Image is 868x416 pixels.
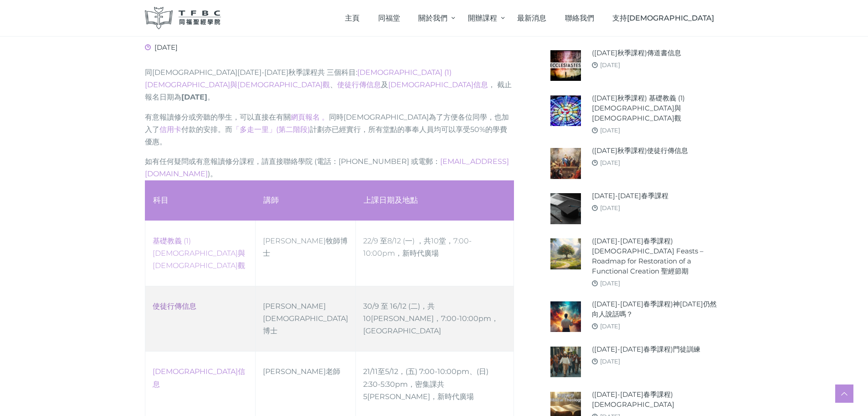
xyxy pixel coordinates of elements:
[517,14,546,22] span: 最新消息
[600,61,620,68] a: [DATE]
[600,322,620,330] a: [DATE]
[550,95,581,126] img: (2025年秋季課程) 基礎教義 (1) 聖靈觀與教會觀
[153,367,245,388] a: [DEMOGRAPHIC_DATA]信息
[291,113,329,121] a: 網頁報名 。
[388,80,488,89] a: [DEMOGRAPHIC_DATA]信息
[592,93,724,123] a: ([DATE]秋季課程) 基礎教義 (1) [DEMOGRAPHIC_DATA]與[DEMOGRAPHIC_DATA]觀
[550,50,581,81] img: (2025年秋季課程)傳道書信息
[181,93,207,101] strong: [DATE]
[378,14,400,22] span: 同福堂
[555,5,603,32] a: 聯絡我們
[592,344,700,354] a: ([DATE]-[DATE]春季課程)門徒訓練
[592,390,724,410] a: ([DATE]-[DATE]春季課程)[DEMOGRAPHIC_DATA]
[145,7,221,29] img: 同福聖經學院 TFBC
[356,221,514,286] td: 22/9 至8/12 (一) ，共10堂，7:00-10:00pm，新時代廣場
[600,358,620,365] a: [DATE]
[550,193,581,224] img: 2024-25年春季課程
[336,5,369,32] a: 主頁
[337,80,381,89] a: 使徒行傳信息
[550,347,581,377] img: (2024-25年春季課程)門徒訓練
[145,43,178,52] span: [DATE]
[458,5,508,32] a: 開辦課程
[600,279,620,287] a: [DATE]
[592,191,668,201] a: [DATE]-[DATE]春季課程
[508,5,556,32] a: 最新消息
[145,155,514,180] p: 如有任何疑問或有意報讀修分課程，請直接聯絡學院 (電話：[PHONE_NUMBER] 或電郵： )。
[356,180,514,221] th: 上課日期及地點
[145,180,256,221] th: 科目
[600,204,620,211] a: [DATE]
[565,14,594,22] span: 聯絡我們
[232,125,310,134] a: 「多走一里」(第二階段)
[153,237,245,270] a: ‎基礎教義 (1) [DEMOGRAPHIC_DATA]與[DEMOGRAPHIC_DATA]觀
[381,80,488,89] span: 及
[409,5,458,32] a: 關於我們
[159,125,181,134] a: 信用卡
[145,66,514,104] p: 同[DEMOGRAPHIC_DATA][DATE]-[DATE]秋季課程共 三
[145,111,514,148] p: 有意報讀修分或旁聽的學生，可以直接在有關 同時[DEMOGRAPHIC_DATA]為了方便各位同學，也加入了 付款的安排。而 計劃亦已經實行，所有堂點的事奉人員均可以享受50%的學費優惠。
[550,301,581,332] img: (2024-25年春季課程)神今天仍然向人說話嗎？
[330,80,381,89] span: 、
[612,14,714,22] span: 支持[DEMOGRAPHIC_DATA]
[550,148,581,179] img: (2025年秋季課程)使徒行傳信息
[345,14,360,22] span: 主頁
[256,180,356,221] th: 講師
[603,5,724,32] a: 支持[DEMOGRAPHIC_DATA]
[592,48,681,58] a: ([DATE]秋季課程)傳道書信息
[600,126,620,134] a: [DATE]
[256,221,356,286] td: [PERSON_NAME]牧師博士
[592,236,724,276] a: ([DATE]-[DATE]春季課程) [DEMOGRAPHIC_DATA] Feasts – Roadmap for Restoration of a Functional Creation ...
[592,146,688,156] a: ([DATE]秋季課程)使徒行傳信息
[468,14,497,22] span: 開辦課程
[835,384,853,403] a: Scroll to top
[550,238,581,269] img: (2024-25年春季課程) Biblical Feasts – Roadmap for Restoration of a Functional Creation 聖經節期
[153,302,196,311] a: 使徒行傳信息
[418,14,447,22] span: 關於我們
[600,159,620,166] a: [DATE]
[592,299,724,319] a: ([DATE]-[DATE]春季課程)神[DATE]仍然向人說話嗎？
[369,5,409,32] a: 同福堂
[356,286,514,351] td: 30/9 至 16/12 (二)，共10[PERSON_NAME]，7:00-10:00pm，[GEOGRAPHIC_DATA]
[256,286,356,351] td: [PERSON_NAME][DEMOGRAPHIC_DATA]博士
